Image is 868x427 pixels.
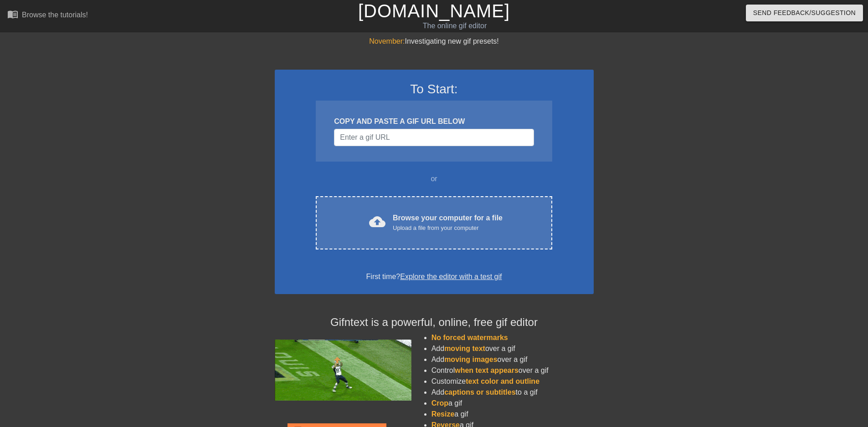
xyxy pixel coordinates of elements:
[7,9,18,20] span: menu_book
[294,20,616,31] div: The online gif editor
[334,116,534,127] div: COPY AND PASTE A GIF URL BELOW
[369,213,385,230] span: cloud_upload
[393,224,503,233] div: Upload a file from your computer
[431,334,508,341] span: No forced watermarks
[358,1,510,21] a: [DOMAIN_NAME]
[22,11,88,19] div: Browse the tutorials!
[753,7,856,19] span: Send Feedback/Suggestion
[431,354,594,365] li: Add over a gif
[393,213,503,233] div: Browse your computer for a file
[431,399,448,407] span: Crop
[287,271,582,282] div: First time?
[444,356,497,363] span: moving images
[275,340,411,401] img: football_small.gif
[431,387,594,398] li: Add to a gif
[287,81,582,97] h3: To Start:
[431,409,594,420] li: a gif
[275,316,594,329] h4: Gifntext is a powerful, online, free gif editor
[444,345,485,352] span: moving text
[455,366,519,374] span: when text appears
[431,365,594,376] li: Control over a gif
[444,388,515,396] span: captions or subtitles
[334,129,534,146] input: Username
[275,36,594,47] div: Investigating new gif presets!
[466,377,539,385] span: text color and outline
[431,398,594,409] li: a gif
[369,37,405,45] span: November:
[431,343,594,354] li: Add over a gif
[431,410,455,418] span: Resize
[400,273,502,280] a: Explore the editor with a test gif
[431,376,594,387] li: Customize
[298,173,570,184] div: or
[746,5,863,21] button: Send Feedback/Suggestion
[7,9,88,23] a: Browse the tutorials!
